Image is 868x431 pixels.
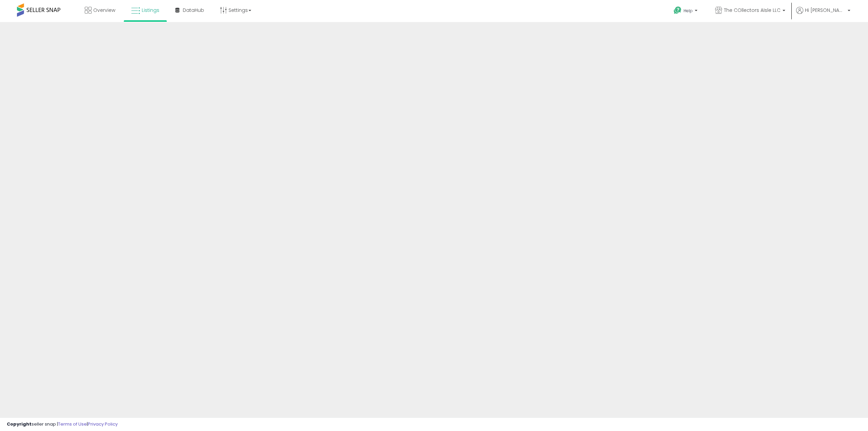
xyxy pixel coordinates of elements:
[93,7,115,14] span: Overview
[183,7,204,14] span: DataHub
[142,7,159,14] span: Listings
[668,1,704,22] a: Help
[673,6,682,15] i: Get Help
[796,7,850,22] a: Hi [PERSON_NAME]
[684,8,693,14] span: Help
[724,7,781,14] span: The COllectors AIsle LLC
[805,7,846,14] span: Hi [PERSON_NAME]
